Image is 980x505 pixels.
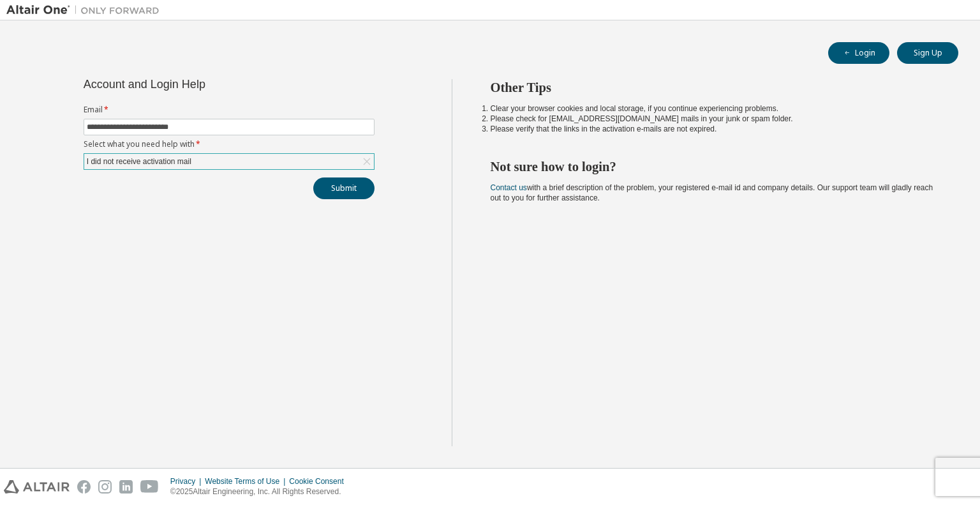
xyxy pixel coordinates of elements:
[491,114,936,124] li: Please check for [EMAIL_ADDRESS][DOMAIN_NAME] mails in your junk or spam folder.
[6,4,166,17] img: Altair One
[4,480,70,494] img: altair_logo.svg
[491,158,936,175] h2: Not sure how to login?
[205,476,289,486] div: Website Terms of Use
[84,105,375,115] label: Email
[491,103,936,114] li: Clear your browser cookies and local storage, if you continue experiencing problems.
[828,42,889,64] button: Login
[313,177,375,199] button: Submit
[119,480,133,494] img: linkedin.svg
[84,139,375,149] label: Select what you need help with
[77,480,91,494] img: facebook.svg
[289,476,351,486] div: Cookie Consent
[85,155,193,169] div: I did not receive activation mail
[491,124,936,134] li: Please verify that the links in the activation e-mails are not expired.
[491,79,936,96] h2: Other Tips
[491,183,527,192] a: Contact us
[84,154,374,169] div: I did not receive activation mail
[170,486,352,497] p: © 2025 Altair Engineering, Inc. All Rights Reserved.
[170,476,205,486] div: Privacy
[98,480,112,494] img: instagram.svg
[140,480,159,494] img: youtube.svg
[84,79,316,89] div: Account and Login Help
[491,183,933,202] span: with a brief description of the problem, your registered e-mail id and company details. Our suppo...
[897,42,958,64] button: Sign Up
